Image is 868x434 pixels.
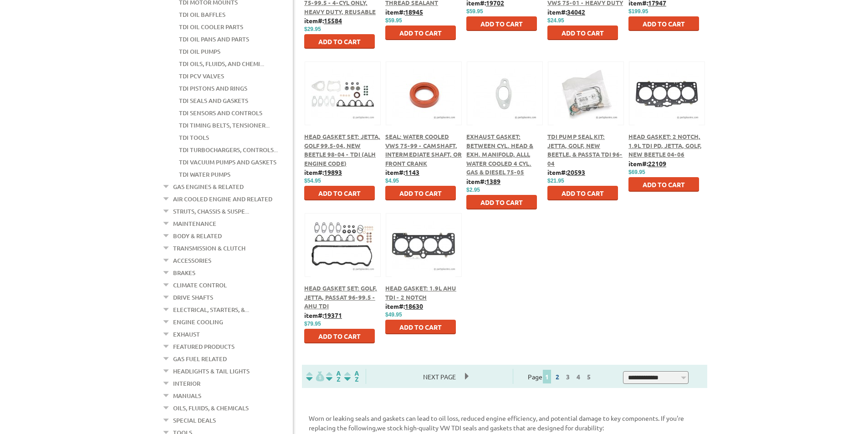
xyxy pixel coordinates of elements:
[304,321,321,327] span: $79.95
[173,341,235,352] a: Featured Products
[306,371,324,382] img: filterpricelow.svg
[547,17,564,24] span: $24.95
[318,37,361,46] span: Add to Cart
[173,316,223,328] a: Engine Cooling
[342,371,361,382] img: Sort by Sales Rank
[304,284,377,310] a: Head Gasket Set: Golf, Jetta, Passat 96-99.5 - AHU TDI
[385,8,423,16] b: item#:
[304,16,342,25] b: item#:
[173,304,249,316] a: Electrical, Starters, &...
[628,159,666,168] b: item#:
[385,284,456,301] a: Head Gasket: 1.9L AHU TDI - 2 Notch
[399,323,442,331] span: Add to Cart
[547,178,564,184] span: $21.95
[466,177,500,185] b: item#:
[466,16,537,31] button: Add to Cart
[385,168,419,176] b: item#:
[628,133,702,158] a: Head Gasket: 2 Notch, 1.9L TDI PD, Jetta, Golf, New Beetle 04-06
[179,46,220,57] a: TDI Oil Pumps
[173,242,245,254] a: Transmission & Clutch
[179,119,270,131] a: TDI Timing Belts, Tensioner...
[173,390,201,402] a: Manuals
[486,177,500,185] u: 1389
[553,373,562,381] a: 2
[643,20,685,28] span: Add to Cart
[466,195,537,209] button: Add to Cart
[173,267,195,279] a: Brakes
[385,186,456,200] button: Add to Cart
[304,26,321,32] span: $29.95
[547,8,585,16] b: item#:
[628,8,648,15] span: $199.95
[179,132,209,143] a: TDI Tools
[179,107,262,119] a: TDI Sensors and Controls
[399,189,442,197] span: Add to Cart
[405,8,423,16] u: 18945
[414,373,465,381] a: Next Page
[324,168,342,176] u: 19893
[466,8,483,15] span: $59.95
[405,168,419,176] u: 1143
[574,373,582,381] a: 4
[179,82,247,94] a: TDI Pistons and Rings
[567,168,585,176] u: 20593
[318,332,361,340] span: Add to Cart
[324,16,342,25] u: 15584
[562,189,604,197] span: Add to Cart
[173,378,200,389] a: Interior
[405,302,423,310] u: 18630
[466,133,533,176] a: Exhaust Gasket: Between Cyl. Head & Exh. Manifold, Alll Water Cooled 4 Cyl. Gas & Diesel 75-05
[399,29,442,37] span: Add to Cart
[173,205,249,217] a: Struts, Chassis & Suspe...
[179,70,224,82] a: TDI PCV Valves
[173,328,200,340] a: Exhaust
[648,159,666,168] u: 22109
[585,373,593,381] a: 5
[547,133,623,167] a: TDI Pump Seal Kit: Jetta, Golf, New Beetle, & Passta TDI 96-04
[179,156,276,168] a: TDI Vacuum Pumps and Gaskets
[179,9,225,20] a: TDI Oil Baffles
[543,370,551,383] span: 1
[173,279,227,291] a: Climate Control
[173,181,244,193] a: Gas Engines & Related
[304,133,380,167] a: Head Gasket Set: Jetta, Golf 99.5-04, New Beetle 98-04 - TDI (ALH engine code)
[466,187,480,193] span: $2.95
[513,369,608,384] div: Page
[304,311,342,319] b: item#:
[385,26,456,40] button: Add to Cart
[385,178,399,184] span: $4.95
[564,373,572,381] a: 3
[643,180,685,189] span: Add to Cart
[173,230,222,242] a: Body & Related
[304,168,342,176] b: item#:
[562,29,604,37] span: Add to Cart
[173,255,211,266] a: Accessories
[318,189,361,197] span: Add to Cart
[173,365,250,377] a: Headlights & Tail Lights
[547,186,618,200] button: Add to Cart
[173,218,216,230] a: Maintenance
[173,353,227,365] a: Gas Fuel Related
[385,320,456,334] button: Add to Cart
[547,26,618,40] button: Add to Cart
[385,302,423,310] b: item#:
[304,178,321,184] span: $54.95
[547,168,585,176] b: item#:
[480,20,523,28] span: Add to Cart
[179,21,243,33] a: TDI Oil Cooler Parts
[385,133,462,167] a: Seal: Water Cooled VWs 75-99 - Camshaft, Intermediate Shaft, or Front Crank
[414,370,465,383] span: Next Page
[179,168,230,180] a: TDI Water Pumps
[309,414,700,433] p: Worn or leaking seals and gaskets can lead to oil loss, reduced engine efficiency, and potential ...
[173,402,249,414] a: Oils, Fluids, & Chemicals
[173,414,216,426] a: Special Deals
[173,291,213,303] a: Drive Shafts
[179,58,264,70] a: TDI Oils, Fluids, and Chemi...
